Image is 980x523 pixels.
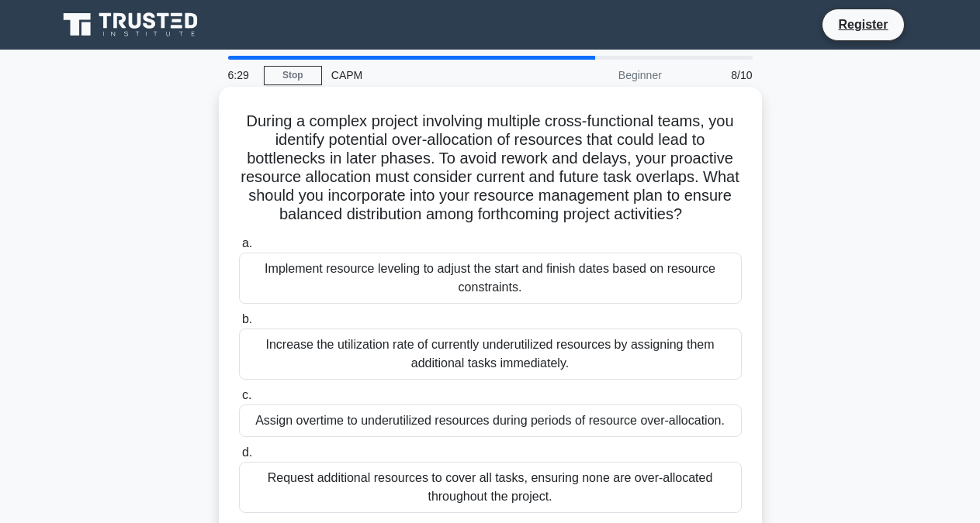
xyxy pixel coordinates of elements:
div: CAPM [322,60,535,91]
span: d. [242,446,252,459]
h5: During a complex project involving multiple cross-functional teams, you identify potential over-a... [237,112,743,225]
div: Assign overtime to underutilized resources during periods of resource over-allocation. [239,404,742,437]
div: Beginner [535,60,671,91]
div: 6:29 [219,60,264,91]
span: b. [242,312,252,325]
div: Implement resource leveling to adjust the start and finish dates based on resource constraints. [239,253,742,304]
a: Register [829,15,897,34]
div: 8/10 [671,60,762,91]
a: Stop [264,66,322,85]
div: Increase the utilization rate of currently underutilized resources by assigning them additional t... [239,329,742,380]
span: a. [242,236,252,249]
div: Request additional resources to cover all tasks, ensuring none are over-allocated throughout the ... [239,462,742,513]
span: c. [242,388,251,401]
